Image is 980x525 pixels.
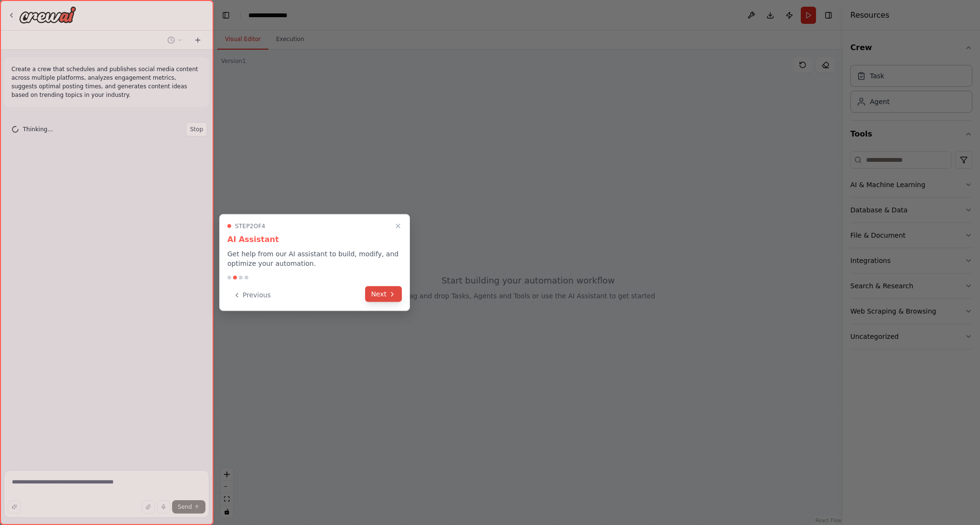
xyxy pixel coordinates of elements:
button: Close walkthrough [392,220,404,232]
p: Get help from our AI assistant to build, modify, and optimize your automation. [227,249,402,268]
button: Previous [227,287,276,303]
h3: AI Assistant [227,234,402,245]
button: Hide left sidebar [219,9,233,22]
span: Step 2 of 4 [235,222,265,230]
button: Next [365,286,402,302]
